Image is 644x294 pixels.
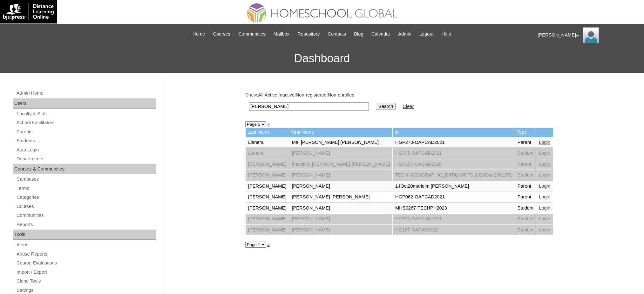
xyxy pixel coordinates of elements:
[539,172,550,177] a: Login
[515,214,536,224] td: Student
[539,150,550,156] a: Login
[289,137,392,148] td: Ma. [PERSON_NAME] [PERSON_NAME]
[16,277,156,285] a: Clone Tools
[515,170,536,181] td: Student
[289,148,392,159] td: [PERSON_NAME]
[539,227,550,232] a: Login
[16,175,156,183] a: Campuses
[442,30,451,38] span: Help
[246,214,289,224] td: [PERSON_NAME]
[351,30,366,38] a: Blog
[13,164,156,174] div: Courses & Communities
[393,225,515,236] td: HG187-OACAD2020
[539,140,550,145] a: Login
[245,92,560,114] div: Show: | | | |
[213,30,230,38] span: Courses
[16,211,156,219] a: Communities
[246,170,289,181] td: [PERSON_NAME]
[393,159,515,170] td: HGP157-OACAD2020
[296,92,327,97] a: Non-registered
[294,30,323,38] a: Repository
[267,242,270,247] a: »
[246,225,289,236] td: [PERSON_NAME]
[539,205,550,210] a: Login
[16,193,156,201] a: Categories
[515,128,536,137] td: Type
[515,181,536,192] td: Parent
[13,98,156,109] div: Users
[515,192,536,203] td: Parent
[16,221,156,229] a: Reports
[393,170,515,181] td: TECH-[GEOGRAPHIC_DATA]-WCFS-2020Oct-2001371
[539,184,550,189] a: Login
[419,30,434,38] span: Logout
[246,148,289,159] td: Llanera
[267,122,270,127] a: »
[246,192,289,203] td: [PERSON_NAME]
[210,30,234,38] a: Courses
[289,225,392,236] td: [PERSON_NAME]
[193,30,205,38] span: Home
[246,128,289,137] td: Last Name
[395,30,415,38] a: Admin
[354,30,363,38] span: Blog
[13,230,156,240] div: Tools
[393,192,515,203] td: HGP062-OAPCAD2021
[278,92,295,97] a: Inactive
[235,30,269,38] a: Communities
[16,137,156,145] a: Students
[368,30,393,38] a: Calendar
[16,155,156,163] a: Departments
[16,119,156,127] a: School Facilitators
[16,241,156,249] a: Alerts
[289,192,392,203] td: [PERSON_NAME] [PERSON_NAME]
[3,3,54,20] img: logo-white.png
[393,181,515,192] td: 14Oct20marielm.[PERSON_NAME]
[274,30,290,38] span: Mailbox
[246,203,289,214] td: [PERSON_NAME]
[328,92,355,97] a: Non-enrolled
[289,128,392,137] td: First Name
[16,268,156,276] a: Import / Export
[246,181,289,192] td: [PERSON_NAME]
[376,103,396,110] input: Search
[539,216,550,221] a: Login
[583,27,599,43] img: Ariane Ebuen
[16,259,156,267] a: Course Evaluations
[393,128,515,137] td: Id
[515,203,536,214] td: Student
[515,137,536,148] td: Parent
[249,102,369,111] input: Search
[393,148,515,159] td: HG335-OAPCAD2021
[393,214,515,224] td: HG070-OAPCAD2021
[16,89,156,97] a: Admin Home
[328,30,346,38] span: Contacts
[246,159,289,170] td: [PERSON_NAME]
[16,146,156,154] a: Auto Login
[238,30,266,38] span: Communities
[297,30,320,38] span: Repository
[258,92,263,97] a: All
[416,30,437,38] a: Logout
[16,184,156,192] a: Terms
[289,203,392,214] td: [PERSON_NAME]
[371,30,390,38] span: Calendar
[398,30,411,38] span: Admin
[289,170,392,181] td: [PERSON_NAME]
[515,148,536,159] td: Student
[539,162,550,167] a: Login
[438,30,454,38] a: Help
[246,137,289,148] td: Llanera
[393,203,515,214] td: MHS0267-TECHPH2023
[289,214,392,224] td: [PERSON_NAME]
[16,110,156,118] a: Faculty & Staff
[515,159,536,170] td: Parent
[289,181,392,192] td: [PERSON_NAME]
[16,203,156,210] a: Courses
[393,137,515,148] td: HGP270-OAPCAD2021
[324,30,349,38] a: Contacts
[3,44,641,73] h3: Dashboard
[515,225,536,236] td: Student
[265,92,277,97] a: Active
[189,30,208,38] a: Home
